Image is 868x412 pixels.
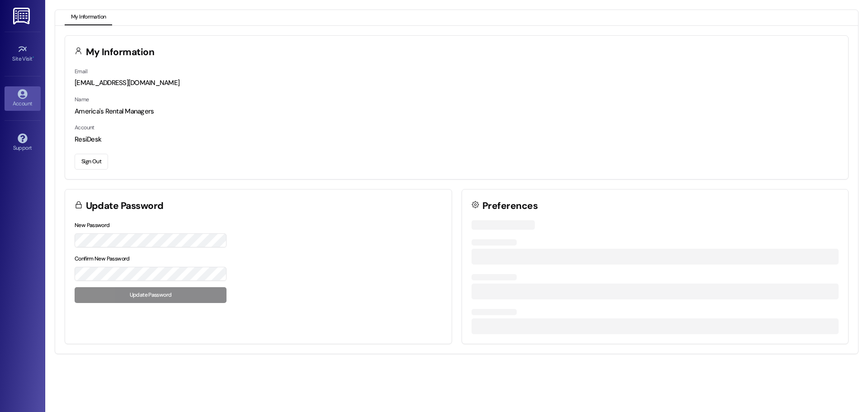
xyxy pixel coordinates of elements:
[75,107,839,116] div: America's Rental Managers
[75,78,839,88] div: [EMAIL_ADDRESS][DOMAIN_NAME]
[75,96,89,103] label: Name
[5,86,41,111] a: Account
[75,124,94,131] label: Account
[482,201,538,211] h3: Preferences
[65,10,112,25] button: My Information
[75,154,108,170] button: Sign Out
[13,8,32,24] img: ResiDesk Logo
[75,222,110,229] label: New Password
[5,131,41,155] a: Support
[33,54,34,61] span: •
[86,201,164,211] h3: Update Password
[5,42,41,66] a: Site Visit •
[75,255,130,262] label: Confirm New Password
[75,68,87,75] label: Email
[75,135,839,144] div: ResiDesk
[86,47,155,57] h3: My Information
